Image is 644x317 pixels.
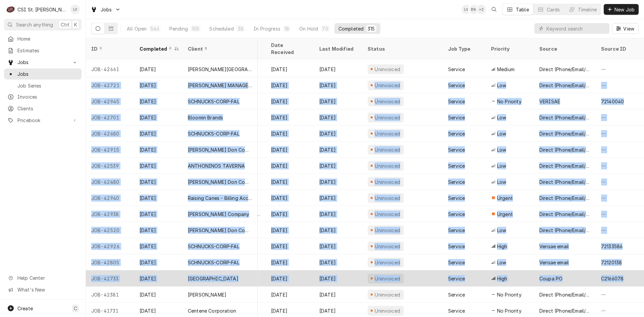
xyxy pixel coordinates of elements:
[613,6,636,13] span: New Job
[601,45,637,52] div: Source ID
[6,5,15,14] div: C
[4,68,82,80] a: Jobs
[4,80,82,91] a: Job Series
[448,259,465,266] div: Service
[4,45,82,56] a: Estimates
[86,174,134,190] div: JOB-42480
[299,25,318,32] div: On Hold
[238,25,244,32] div: 38
[17,274,77,281] span: Help Center
[266,238,314,254] div: [DATE]
[266,254,314,270] div: [DATE]
[86,206,134,222] div: JOB-42938
[539,211,590,218] div: Direct (Phone/Email/etc.)
[4,115,82,126] a: Go to Pricebook
[497,178,506,186] span: Low
[4,57,82,68] a: Go to Jobs
[86,158,134,174] div: JOB-42539
[448,66,465,73] div: Service
[266,190,314,206] div: [DATE]
[266,206,314,222] div: [DATE]
[596,142,644,158] div: —
[17,117,68,124] span: Pricebook
[596,206,644,222] div: —
[134,286,182,303] div: [DATE]
[601,243,623,250] div: 72133586
[604,4,639,15] button: New Job
[266,77,314,93] div: [DATE]
[266,174,314,190] div: [DATE]
[17,59,68,66] span: Jobs
[539,259,569,266] div: Verisae email
[134,206,182,222] div: [DATE]
[74,21,77,28] span: K
[539,45,589,52] div: Source
[266,61,314,77] div: [DATE]
[134,174,182,190] div: [DATE]
[61,21,69,28] span: Ctrl
[477,5,486,14] div: + 2
[188,275,238,282] div: [GEOGRAPHIC_DATA]
[546,23,606,34] input: Keyword search
[134,109,182,125] div: [DATE]
[596,158,644,174] div: —
[188,211,249,218] div: [PERSON_NAME] Company
[497,275,507,282] span: High
[491,45,527,52] div: Priority
[539,82,590,89] div: Direct (Phone/Email/etc.)
[140,45,172,52] div: Completed
[17,105,78,112] span: Clients
[188,195,252,202] div: Raising Canes - Billing Account
[489,4,499,15] button: Open search
[16,21,53,28] span: Search anything
[188,98,239,105] div: SCHNUCKS-CORP-FAL
[539,275,562,282] div: Coupa PO
[578,6,597,13] div: Timeline
[497,195,513,202] span: Urgent
[314,270,362,286] div: [DATE]
[596,61,644,77] div: —
[188,243,239,250] div: SCHNUCKS-CORP-FAL
[86,109,134,125] div: JOB-42701
[314,77,362,93] div: [DATE]
[462,5,471,14] div: Lisa Vestal's Avatar
[596,109,644,125] div: —
[374,146,401,153] div: Uninvoiced
[86,238,134,254] div: JOB-42926
[188,307,236,314] div: Centene Corporation
[448,291,465,298] div: Service
[469,5,479,14] div: BW
[497,146,506,153] span: Low
[448,227,465,234] div: Service
[539,130,590,137] div: Direct (Phone/Email/etc.)
[70,5,80,14] div: LV
[539,291,590,298] div: Direct (Phone/Email/etc.)
[374,66,401,73] div: Uninvoiced
[539,98,560,105] div: VERISAE
[188,114,223,121] div: Bloomin Brands
[539,162,590,169] div: Direct (Phone/Email/etc.)
[314,109,362,125] div: [DATE]
[338,25,364,32] div: Completed
[17,82,78,89] span: Job Series
[271,42,307,56] div: Date Received
[601,98,624,105] div: 72140040
[17,93,78,100] span: Invoices
[4,33,82,44] a: Home
[314,61,362,77] div: [DATE]
[127,25,147,32] div: All Open
[266,109,314,125] div: [DATE]
[622,25,636,32] span: View
[266,93,314,109] div: [DATE]
[314,286,362,303] div: [DATE]
[17,70,78,77] span: Jobs
[596,77,644,93] div: —
[134,222,182,238] div: [DATE]
[516,6,529,13] div: Table
[134,125,182,142] div: [DATE]
[188,227,252,234] div: [PERSON_NAME] Don Company
[169,25,188,32] div: Pending
[134,254,182,270] div: [DATE]
[322,25,328,32] div: 70
[319,45,356,52] div: Last Modified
